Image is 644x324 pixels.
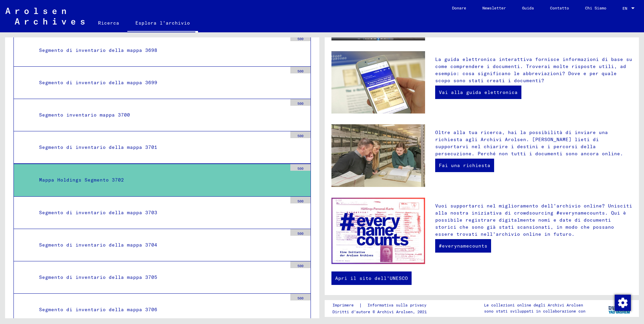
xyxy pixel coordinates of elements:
div: Segmento di inventario della mappa 3699 [34,76,287,89]
div: 500 [290,67,311,73]
div: Segmento di inventario della mappa 3704 [34,238,287,252]
div: 500 [290,34,311,41]
div: Segmento inventario mappa 3700 [34,108,287,122]
a: Informativa sulla privacy [362,302,434,309]
img: enc.jpg [331,198,425,264]
p: Diritti d'autore © Archivi Arolsen, 2021 [332,309,434,315]
a: Imprimere [332,302,359,309]
a: Ricerca [90,15,127,31]
p: La guida elettronica interattiva fornisce informazioni di base su come comprendere i documenti. T... [435,56,632,84]
a: #everynamecounts [435,239,491,253]
div: Segmento di inventario della mappa 3698 [34,44,287,57]
div: Segmento di inventario della mappa 3701 [34,141,287,154]
div: 500 [290,294,311,300]
span: EN [622,6,630,11]
a: Esplora l'archivio [127,15,198,32]
a: Vai alla guida elettronica [435,86,521,99]
div: 500 [290,261,311,268]
div: Segmento di inventario della mappa 3705 [34,271,287,284]
p: sono stati sviluppati in collaborazione con [484,308,585,314]
p: Le collezioni online degli Archivi Arolsen [484,302,585,308]
img: yv_logo.png [607,300,632,317]
p: Oltre alla tua ricerca, hai la possibilità di inviare una richiesta agli Archivi Arolsen. [PERSON... [435,129,632,157]
img: Modifica consenso [615,295,631,311]
font: | [359,302,362,309]
img: inquiries.jpg [331,124,425,187]
img: Arolsen_neg.svg [5,8,85,25]
div: Segmento di inventario della mappa 3706 [34,303,287,316]
div: 500 [290,131,311,138]
a: Apri il sito dell'UNESCO [331,271,412,285]
div: 500 [290,99,311,106]
a: Fai una richiesta [435,159,494,172]
div: 500 [290,229,311,236]
div: Mappa Holdings Segmento 3702 [34,173,287,187]
div: 500 [290,164,311,171]
div: 500 [290,197,311,203]
div: Modifica consenso [614,294,631,311]
img: eguide.jpg [331,51,425,114]
div: Segmento di inventario della mappa 3703 [34,206,287,219]
p: Vuoi supportarci nel miglioramento dell'archivio online? Unisciti alla nostra iniziativa di crowd... [435,202,632,238]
